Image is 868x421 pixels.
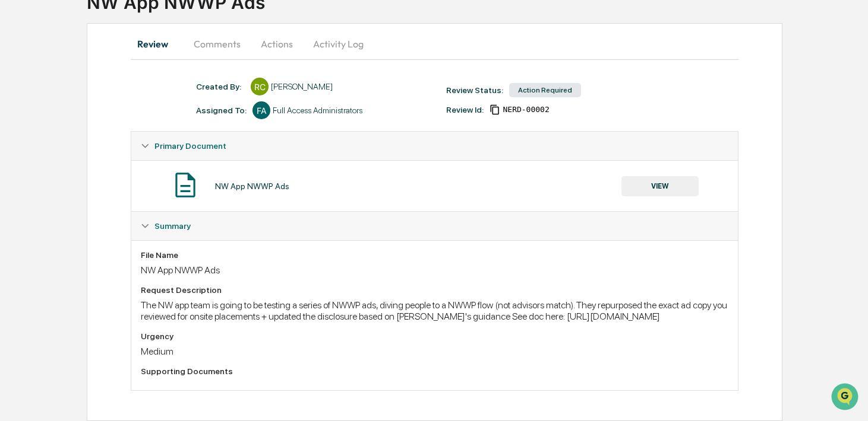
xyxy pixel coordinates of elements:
span: 442a7dfa-8e00-4b35-889f-5e9690372f04 [503,105,549,114]
img: 1746055101610-c473b297-6a78-478c-a979-82029cc54cd1 [12,91,33,112]
button: VIEW [621,176,699,196]
button: Comments [184,30,250,58]
iframe: Open customer support [830,382,862,414]
div: Review Id: [446,105,484,114]
a: 🖐️Preclearance [7,145,81,166]
span: Pylon [118,201,144,210]
div: Primary Document [131,132,738,160]
div: Start new chat [40,91,195,103]
button: Actions [250,30,304,58]
div: Supporting Documents [141,366,728,376]
p: How can we help? [12,25,216,44]
div: Assigned To: [196,106,247,115]
a: 🔎Data Lookup [7,167,80,189]
div: Created By: ‎ ‎ [196,82,245,91]
div: Medium [141,346,728,357]
div: Summary [131,240,738,390]
div: [PERSON_NAME] [271,82,333,91]
button: Start new chat [202,94,216,109]
div: FA [252,101,270,119]
span: Primary Document [154,141,226,151]
div: Review Status: [446,85,503,95]
div: Action Required [509,83,581,97]
a: Powered byPylon [84,200,144,210]
div: Request Description [141,285,728,295]
div: Primary Document [131,160,738,211]
div: 🖐️ [12,151,21,160]
div: Full Access Administrators [273,106,362,115]
a: 🗄️Attestations [81,145,152,166]
span: Preclearance [24,149,77,161]
div: The NW app team is going to be testing a series of NWWP ads, diving people to a NWWP flow (not ad... [141,299,728,322]
div: File Name [141,250,728,260]
div: Summary [131,212,738,240]
button: Review [131,30,184,58]
div: NW App NWWP Ads [141,264,728,276]
div: Urgency [141,331,728,341]
span: Data Lookup [24,172,75,184]
div: 🗄️ [86,151,96,160]
span: Attestations [98,149,147,161]
div: NW App NWWP Ads [215,181,289,191]
img: Document Icon [171,170,200,200]
button: Activity Log [304,30,373,58]
div: RC [251,78,269,95]
div: secondary tabs example [131,30,738,58]
div: We're available if you need us! [40,103,150,112]
span: Summary [154,221,191,231]
div: 🔎 [12,173,21,183]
